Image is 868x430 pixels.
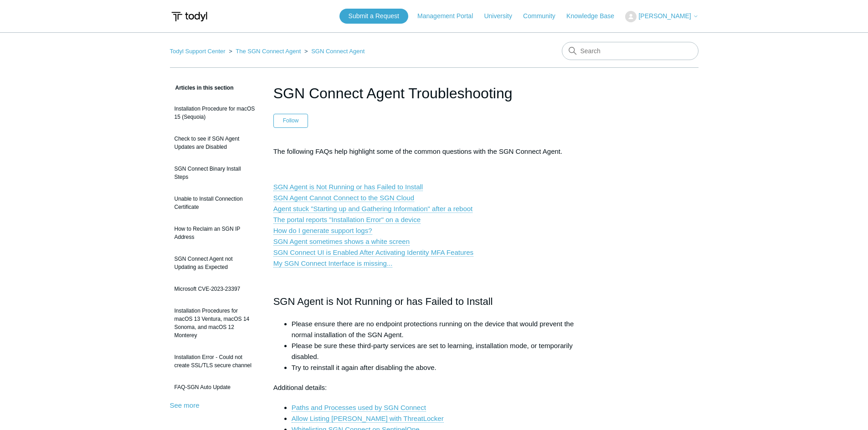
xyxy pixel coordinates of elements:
p: The following FAQs help highlight some of the common questions with the SGN Connect Agent. [273,146,595,157]
a: Installation Procedure for macOS 15 (Sequoia) [170,100,260,126]
a: Todyl Support Center [170,48,226,55]
button: Follow Article [273,114,308,127]
li: Please be sure these third-party services are set to learning, installation mode, or temporarily ... [292,340,595,362]
span: Articles in this section [170,85,234,91]
a: SGN Agent is Not Running or has Failed to Install [273,183,423,191]
li: Try to reinstall it again after disabling the above. [292,362,595,373]
h1: SGN Connect Agent Troubleshooting [273,82,595,104]
a: Agent stuck "Starting up and Gathering Information" after a reboot [273,205,473,213]
a: Unable to Install Connection Certificate [170,190,260,216]
a: My SGN Connect Interface is missing... [273,259,393,268]
input: Search [562,42,699,60]
a: See more [170,401,200,409]
li: Please ensure there are no endpoint protections running on the device that would prevent the norm... [292,319,595,340]
a: SGN Connect UI is Enabled After Activating Identity MFA Features [273,248,473,257]
a: SGN Connect Binary Install Steps [170,160,260,186]
a: Community [523,11,565,21]
a: Microsoft CVE-2023-23397 [170,280,260,298]
li: The SGN Connect Agent [227,48,303,55]
a: Management Portal [417,11,482,21]
li: SGN Connect Agent [303,48,365,55]
span: [PERSON_NAME] [638,12,691,20]
img: Todyl Support Center Help Center home page [170,8,209,25]
a: The portal reports "Installation Error" on a device [273,216,421,224]
a: How to Reclaim an SGN IP Address [170,220,260,246]
a: Installation Procedures for macOS 13 Ventura, macOS 14 Sonoma, and macOS 12 Monterey [170,302,260,344]
a: University [484,11,521,21]
h2: SGN Agent is Not Running or has Failed to Install [273,293,595,309]
a: Paths and Processes used by SGN Connect [292,404,426,412]
a: FAQ-SGN Auto Update [170,379,260,396]
a: Installation Error - Could not create SSL/TLS secure channel [170,349,260,374]
a: SGN Agent sometimes shows a white screen [273,238,410,246]
p: Additional details: [273,382,595,393]
li: Todyl Support Center [170,48,227,55]
a: SGN Agent Cannot Connect to the SGN Cloud [273,194,414,202]
a: Allow Listing [PERSON_NAME] with ThreatLocker [292,415,444,423]
button: [PERSON_NAME] [625,11,698,22]
a: SGN Connect Agent not Updating as Expected [170,250,260,276]
a: Submit a Request [339,9,408,24]
a: Check to see if SGN Agent Updates are Disabled [170,130,260,156]
a: SGN Connect Agent [311,48,365,55]
a: Knowledge Base [566,11,623,21]
a: The SGN Connect Agent [236,48,301,55]
a: How do I generate support logs? [273,227,372,235]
